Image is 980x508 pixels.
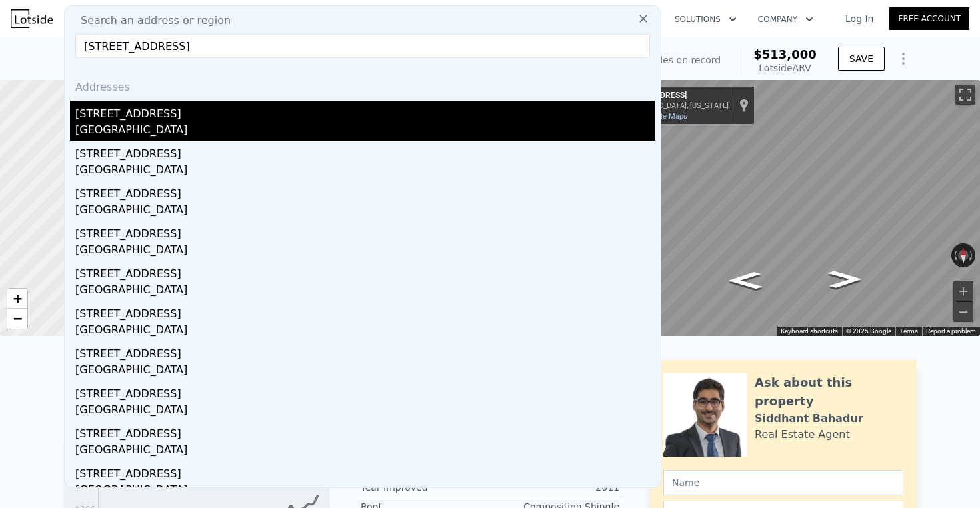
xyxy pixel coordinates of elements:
div: [GEOGRAPHIC_DATA] [75,122,655,141]
span: − [13,310,22,327]
img: Lotside [11,9,53,28]
button: Rotate clockwise [969,243,976,267]
input: Name [663,470,903,495]
button: Reset the view [958,243,969,267]
span: Search an address or region [70,13,231,29]
a: Free Account [889,7,969,30]
button: Company [747,7,824,31]
div: [GEOGRAPHIC_DATA] [75,202,655,221]
div: [GEOGRAPHIC_DATA] [75,442,655,461]
a: Show location on map [739,98,749,113]
button: Show Options [890,45,917,72]
div: [STREET_ADDRESS] [75,261,655,282]
div: Lotside ARV [753,61,817,75]
div: Real Estate Agent [755,427,850,443]
div: [STREET_ADDRESS] , Summit View , WA 98373 [63,48,338,67]
div: [STREET_ADDRESS] [75,101,655,122]
button: Solutions [664,7,747,31]
a: Terms [899,327,918,335]
div: [STREET_ADDRESS] [75,341,655,362]
button: SAVE [838,47,885,71]
button: Zoom out [953,302,973,322]
div: Addresses [70,69,655,101]
div: Map [610,80,980,336]
span: © 2025 Google [846,327,891,335]
div: [GEOGRAPHIC_DATA] [75,242,655,261]
div: [GEOGRAPHIC_DATA] [75,402,655,421]
a: Log In [829,12,889,25]
span: $513,000 [753,47,817,61]
div: [GEOGRAPHIC_DATA] [75,322,655,341]
div: [GEOGRAPHIC_DATA] [75,162,655,181]
div: LISTING & SALE HISTORY [63,365,330,379]
div: [STREET_ADDRESS] [75,221,655,242]
button: Zoom in [953,281,973,301]
div: [STREET_ADDRESS] [615,91,729,101]
a: Zoom in [7,289,27,309]
div: [STREET_ADDRESS] [75,141,655,162]
div: Ask about this property [755,373,903,411]
span: + [13,290,22,307]
input: Enter an address, city, region, neighborhood or zip code [75,34,650,58]
div: [GEOGRAPHIC_DATA] [75,482,655,501]
div: [GEOGRAPHIC_DATA], [US_STATE] [615,101,729,110]
div: No sales history record for this property. [63,379,330,403]
div: Street View [610,80,980,336]
path: Go West, 141st St E [713,267,777,293]
div: [STREET_ADDRESS] [75,461,655,482]
button: Toggle fullscreen view [955,85,975,105]
div: [STREET_ADDRESS] [75,381,655,402]
div: [GEOGRAPHIC_DATA] [75,362,655,381]
button: Rotate counterclockwise [951,243,959,267]
a: Zoom out [7,309,27,329]
div: [STREET_ADDRESS] [75,181,655,202]
a: Report a problem [926,327,976,335]
div: Siddhant Bahadur [755,411,863,427]
tspan: $355 [75,481,95,490]
div: [STREET_ADDRESS] [75,421,655,442]
button: Keyboard shortcuts [781,327,838,336]
div: [STREET_ADDRESS] [75,301,655,322]
path: Go East, 141st St E [813,266,877,292]
div: [GEOGRAPHIC_DATA] [75,282,655,301]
